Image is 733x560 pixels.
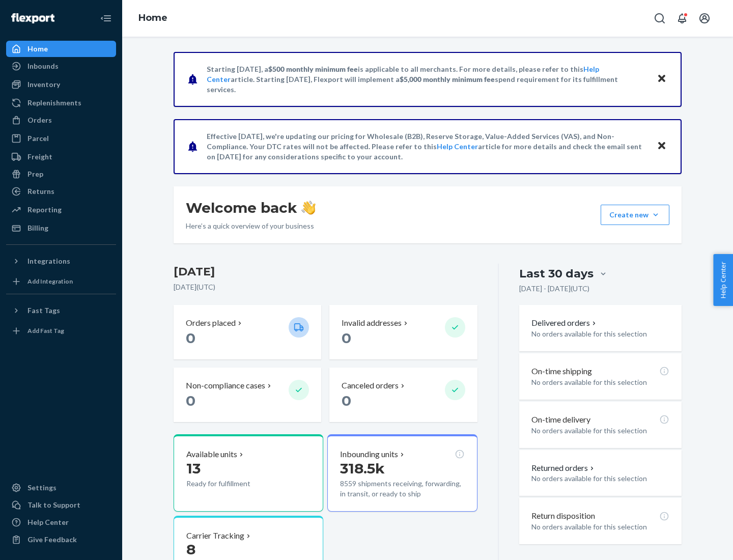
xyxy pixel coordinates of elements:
[531,473,669,484] p: No orders available for this selection
[6,273,116,290] a: Add Integration
[340,460,385,477] span: 318.5k
[6,41,116,57] a: Home
[531,462,596,474] button: Returned orders
[329,368,477,422] button: Canceled orders 0
[6,202,116,218] a: Reporting
[327,434,477,512] button: Inbounding units318.5k8559 shipments receiving, forwarding, in transit, or ready to ship
[340,479,464,499] p: 8559 shipments receiving, forwarding, in transit, or ready to ship
[531,426,669,436] p: No orders available for this selection
[6,95,116,111] a: Replenishments
[186,530,244,542] p: Carrier Tracking
[6,302,116,319] button: Fast Tags
[186,392,195,409] span: 0
[27,186,54,197] div: Returns
[342,317,402,329] p: Invalid addresses
[694,8,715,29] button: Open account menu
[519,266,594,282] div: Last 30 days
[186,541,195,558] span: 8
[27,169,43,179] div: Prep
[531,329,669,339] p: No orders available for this selection
[268,65,358,73] span: $500 monthly minimum fee
[27,500,80,510] div: Talk to Support
[186,329,195,347] span: 0
[138,12,167,23] a: Home
[6,497,116,513] a: Talk to Support
[6,149,116,165] a: Freight
[174,368,321,422] button: Non-compliance cases 0
[27,205,62,215] div: Reporting
[672,8,692,29] button: Open notifications
[655,139,668,154] button: Close
[186,449,237,460] p: Available units
[342,392,351,409] span: 0
[329,305,477,359] button: Invalid addresses 0
[531,414,590,426] p: On-time delivery
[342,380,399,391] p: Canceled orders
[6,323,116,339] a: Add Fast Tag
[6,531,116,548] button: Give Feedback
[301,201,316,215] img: hand-wave emoji
[6,130,116,147] a: Parcel
[186,380,265,391] p: Non-compliance cases
[27,98,81,108] div: Replenishments
[6,58,116,74] a: Inbounds
[186,479,280,489] p: Ready for fulfillment
[531,510,595,522] p: Return disposition
[6,220,116,236] a: Billing
[27,115,52,125] div: Orders
[27,44,48,54] div: Home
[186,460,201,477] span: 13
[207,64,647,95] p: Starting [DATE], a is applicable to all merchants. For more details, please refer to this article...
[6,514,116,530] a: Help Center
[207,131,647,162] p: Effective [DATE], we're updating our pricing for Wholesale (B2B), Reserve Storage, Value-Added Se...
[174,264,477,280] h3: [DATE]
[531,317,598,329] button: Delivered orders
[342,329,351,347] span: 0
[6,183,116,200] a: Returns
[96,8,116,29] button: Close Navigation
[340,449,398,460] p: Inbounding units
[186,221,316,231] p: Here’s a quick overview of your business
[27,483,57,493] div: Settings
[130,4,176,33] ol: breadcrumbs
[27,277,73,286] div: Add Integration
[6,166,116,182] a: Prep
[27,133,49,144] div: Parcel
[713,254,733,306] button: Help Center
[531,377,669,387] p: No orders available for this selection
[27,326,64,335] div: Add Fast Tag
[27,256,70,266] div: Integrations
[6,112,116,128] a: Orders
[27,305,60,316] div: Fast Tags
[6,76,116,93] a: Inventory
[27,79,60,90] div: Inventory
[27,61,59,71] div: Inbounds
[186,199,316,217] h1: Welcome back
[531,366,592,377] p: On-time shipping
[437,142,478,151] a: Help Center
[650,8,670,29] button: Open Search Box
[400,75,495,83] span: $5,000 monthly minimum fee
[27,535,77,545] div: Give Feedback
[27,517,69,527] div: Help Center
[6,253,116,269] button: Integrations
[11,13,54,23] img: Flexport logo
[519,284,589,294] p: [DATE] - [DATE] ( UTC )
[655,72,668,87] button: Close
[174,282,477,292] p: [DATE] ( UTC )
[186,317,236,329] p: Orders placed
[6,480,116,496] a: Settings
[27,152,52,162] div: Freight
[531,522,669,532] p: No orders available for this selection
[174,305,321,359] button: Orders placed 0
[27,223,48,233] div: Billing
[601,205,669,225] button: Create new
[174,434,323,512] button: Available units13Ready for fulfillment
